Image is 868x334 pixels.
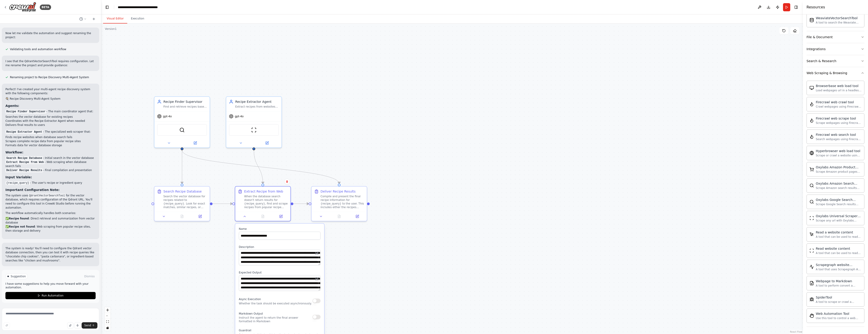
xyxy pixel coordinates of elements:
a: React Flow attribution [790,331,802,333]
div: Recipe Finder Supervisor [163,99,207,104]
div: Browserbase web load tool [816,84,861,88]
div: Read a website content [816,230,861,235]
div: Extract recipes from websites by scraping recipe content for {recipe_query}. Find relevant recipe... [235,105,279,108]
button: Dismiss [83,274,96,279]
div: Scrape webpages using Firecrawl and return the contents [816,121,861,125]
li: - Final compilation and presentation [5,168,96,172]
div: Integrations [807,47,826,51]
button: No output available [172,214,191,219]
div: Recipe Extractor AgentExtract recipes from websites by scraping recipe content for {recipe_query}... [226,96,282,148]
code: Deliver Recipe Results [5,168,43,172]
span: gpt-4o [235,115,244,118]
h2: 🍳 Recipe Discovery Multi-Agent System [5,97,96,101]
div: Search Recipe DatabaseSearch the vector database for recipes related to {recipe_query}. Look for ... [154,186,210,221]
button: Improve this prompt [4,322,10,329]
img: ScrapeWebsiteTool [251,127,257,133]
label: Guardrail [239,329,321,332]
div: Use this tool to control a web browser and interact with websites using natural language. Capabil... [816,316,861,320]
img: OxylabsUniversalScraperTool [809,216,814,220]
div: Oxylabs Google Search Scraper tool [816,198,861,202]
div: Firecrawl web crawl tool [816,100,861,104]
div: File & Document [807,35,833,39]
button: File & Document [807,31,864,43]
img: OxylabsGoogleSearchScraperTool [809,200,814,204]
div: A tool to perform convert a webpage to markdown to make it easier for LLMs to understand [816,284,861,287]
div: Firecrawl web scrape tool [816,116,861,121]
div: Search webpages using Firecrawl and return the results [816,137,861,141]
button: No output available [253,214,272,219]
div: Scrape Google Search results with Oxylabs Google Search Scraper [816,202,861,206]
li: Finds recipe websites when database search fails [5,135,96,139]
div: Web Scraping & Browsing [807,71,847,75]
div: Search the vector database for recipes related to {recipe_query}. Look for exact matches, similar... [163,195,207,209]
li: Coordinates with the Recipe Extractor Agent when needed [5,119,96,123]
span: Suggestion [11,275,26,278]
g: Edge from 803069c1-fce9-4a11-8dc0-4f683613b583 to c6a62e68-182f-45ed-a22b-4b695069617b [180,150,184,184]
span: Markdown Output [239,312,263,315]
nav: breadcrumb [118,5,169,9]
img: OxylabsAmazonProductScraperTool [809,167,814,172]
li: ✅ : Web scraping from popular recipe sites, then storage and delivery [5,225,96,233]
div: Scrape or crawl a website using Hyperbrowser and return the contents in properly formatted markdo... [816,154,861,157]
img: ScrapeElementFromWebsiteTool [809,232,814,237]
div: SpiderTool [816,295,861,300]
div: Search & Research [807,59,836,63]
div: Web Scraping & Browsing [807,79,864,327]
button: Open in editor [314,276,320,282]
g: Edge from c6a62e68-182f-45ed-a22b-4b695069617b to 154fde2b-4870-47be-b1b8-a57eee7b8f71 [212,202,232,206]
p: The system is ready! You'll need to configure the Qdrant vector database connection, then you can... [5,246,96,263]
div: Scrapegraph website scraper [816,263,861,267]
button: Open in side panel [192,214,208,219]
img: FirecrawlScrapeWebsiteTool [809,118,814,123]
code: Recipe Finder Supervisor [5,110,46,114]
img: Logo [9,2,36,12]
strong: Important Configuration Note: [5,188,60,192]
button: Send [82,322,97,329]
div: WeaviateVectorSearchTool [816,16,861,20]
button: zoom out [105,313,111,319]
div: Recipe Extractor Agent [235,99,279,104]
p: Whether the task should be executed asynchronously. [239,302,312,305]
div: Oxylabs Universal Scraper tool [816,214,861,218]
button: Search & Research [807,55,864,67]
span: Send [84,324,91,327]
div: Deliver Recipe ResultsCompile and present the final recipe information for {recipe_query} to the ... [311,186,367,221]
strong: Input Variable: [5,175,32,179]
code: Extract Recipe from Web [5,160,45,164]
div: Compile and present the final recipe information for {recipe_query} to the user. This includes ei... [321,195,364,209]
button: zoom in [105,307,111,313]
div: A tool to search the Weaviate database for relevant information on internal documents. [816,21,861,24]
span: Validating tools and automation workflow [10,47,66,51]
div: Hyperbrowser web load tool [816,149,861,153]
g: Edge from 8bac3080-99f5-4724-b823-8104aed4eaa5 to 154fde2b-4870-47be-b1b8-a57eee7b8f71 [252,150,265,184]
li: - The user's recipe or ingredient query [5,181,96,185]
p: - The main coordinator agent that: [5,109,96,113]
img: ScrapeWebsiteTool [809,248,814,253]
button: toggle interactivity [105,325,111,331]
div: Load webpages url in a headless browser using Browserbase and return the contents [816,89,861,92]
img: FirecrawlSearchTool [809,134,814,139]
button: Run Automation [5,292,96,299]
div: Scrape Amazon product pages with Oxylabs Amazon Product Scraper [816,170,861,174]
div: A tool to scrape or crawl a website and return LLM-ready content. [816,300,861,304]
div: Search Recipe Database [163,189,202,194]
p: - The specialized web scraper that: [5,130,96,134]
p: I see that the QdrantVectorSearchTool requires configuration. Let me rename the project and provi... [5,59,96,67]
button: fit view [105,319,111,325]
li: Scrapes complete recipe data from popular recipe sites [5,139,96,143]
button: Open in side panel [182,140,208,146]
div: Oxylabs Amazon Product Scraper tool [816,165,861,169]
div: Version 1 [105,27,117,31]
span: Async Execution [239,298,261,301]
button: Upload files [67,322,73,329]
p: Perfect! I've created your multi-agent recipe discovery system with the following components: [5,87,96,95]
button: Visual Editor [103,14,127,24]
label: Name [239,227,321,231]
strong: Recipe not found [9,225,35,228]
button: Click to speak your automation idea [74,322,81,329]
img: StagehandTool [809,313,814,318]
p: I have some suggestions to help you move forward with your automation. [5,282,96,289]
p: Now let me validate the automation and suggest renaming the project: [5,31,96,39]
button: No output available [330,214,349,219]
li: - Web scraping when database search fails [5,160,96,168]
